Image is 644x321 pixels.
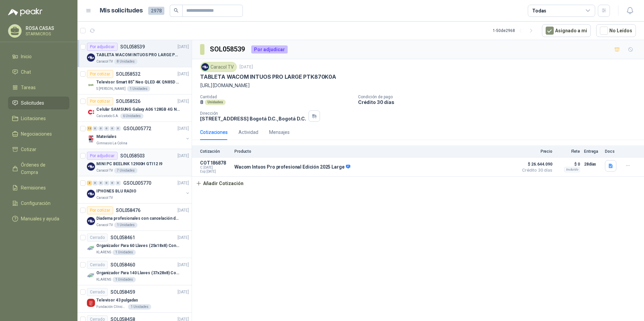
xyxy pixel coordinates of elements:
div: Cotizaciones [200,129,228,136]
p: KLARENS [96,250,111,255]
a: 12 0 0 0 0 0 GSOL005772[DATE] Company LogoMaterialesGimnasio La Colina [87,124,190,146]
h1: Mis solicitudes [100,6,143,15]
p: Wacom Intuos Pro profesional Edición 2025 Large [234,164,350,170]
div: 0 [98,126,103,131]
img: Company Logo [87,190,95,198]
div: 0 [93,126,98,131]
img: Company Logo [87,108,95,116]
a: Por cotizarSOL058532[DATE] Company LogoTelevisor Smart 85” Neo QLED 4K QN85D (QN85QN85DBKXZL)S [P... [77,67,192,95]
span: 2978 [148,7,164,15]
img: Company Logo [201,63,209,71]
span: Configuración [21,200,51,207]
p: [DATE] [178,98,189,105]
span: Tareas [21,84,36,91]
a: 2 0 0 0 0 0 GSOL005770[DATE] Company LogoIPHONES BLU RADIOCaracol TV [87,179,190,201]
a: CerradoSOL058460[DATE] Company LogoOrganizador Para 140 Llaves (37x28x8) Con CerraduraKLARENS1 Un... [77,258,192,285]
p: [DATE] [178,207,189,214]
p: Calzatodo S.A. [96,113,119,119]
span: Solicitudes [21,99,44,107]
span: Manuales y ayuda [21,215,59,222]
div: 2 [87,181,92,185]
span: Chat [21,68,31,76]
p: [URL][DOMAIN_NAME] [200,82,636,89]
a: Por adjudicarSOL058503[DATE] Company LogoMINI PC BEELINK 12900H GTI12 I9Caracol TV7 Unidades [77,149,192,176]
p: SOL058503 [120,153,145,158]
div: Por adjudicar [87,43,118,51]
div: Mensajes [269,129,290,136]
img: Company Logo [87,135,95,143]
a: Manuales y ayuda [8,212,69,225]
p: Caracol TV [96,222,113,228]
p: Caracol TV [96,195,113,201]
a: Solicitudes [8,97,69,109]
div: Cerrado [87,288,108,296]
p: STARMICROS [26,32,68,36]
a: Negociaciones [8,128,69,140]
a: CerradoSOL058459[DATE] Company LogoTelevisor 43 pulgadasFundación Clínica Shaio1 Unidades [77,285,192,313]
div: Incluido [564,167,580,172]
a: Tareas [8,81,69,94]
p: SOL058532 [116,72,140,76]
img: Company Logo [87,244,95,252]
p: Gimnasio La Colina [96,141,127,146]
img: Company Logo [87,299,95,307]
div: Por adjudicar [251,45,288,53]
img: Company Logo [87,163,95,171]
p: Caracol TV [96,168,113,173]
p: Celular SAMSUNG Galaxy A06 128GB 4G Negro [96,106,180,113]
p: SOL058459 [110,290,135,294]
p: SOL058539 [120,44,145,49]
span: Exp: [DATE] [200,170,230,174]
p: Precio [519,149,552,154]
p: Dirección [200,111,306,116]
p: GSOL005772 [123,126,151,131]
img: Company Logo [87,81,95,89]
span: Órdenes de Compra [21,161,63,176]
button: Asignado a mi [542,24,591,37]
span: Licitaciones [21,115,46,122]
p: Flete [556,149,580,154]
div: Unidades [205,100,226,105]
p: COT186878 [200,160,230,166]
a: Cotizar [8,143,69,156]
p: Organizador Para 60 Llaves (25x18x8) Con Cerradura [96,243,180,249]
p: [DATE] [239,64,253,70]
div: 12 [87,126,92,131]
p: KLARENS [96,277,111,282]
p: Docs [605,149,618,154]
p: Producto [234,149,515,154]
p: [DATE] [178,126,189,132]
p: Televisor Smart 85” Neo QLED 4K QN85D (QN85QN85DBKXZL) [96,79,180,85]
div: Cerrado [87,234,108,242]
a: Remisiones [8,181,69,194]
div: 1 Unidades [112,250,136,255]
div: 8 Unidades [114,59,137,64]
p: [DATE] [178,262,189,268]
p: [STREET_ADDRESS] Bogotá D.C. , Bogotá D.C. [200,116,306,121]
a: Órdenes de Compra [8,158,69,179]
div: Por cotizar [87,97,113,105]
p: IPHONES BLU RADIO [96,188,136,194]
p: Caracol TV [96,59,113,64]
p: Entrega [584,149,601,154]
a: Por cotizarSOL058526[DATE] Company LogoCelular SAMSUNG Galaxy A06 128GB 4G NegroCalzatodo S.A.6 U... [77,95,192,122]
p: [DATE] [178,44,189,50]
a: Configuración [8,197,69,210]
h3: SOL058539 [210,44,246,55]
div: 1 - 50 de 2968 [493,25,537,36]
a: CerradoSOL058461[DATE] Company LogoOrganizador Para 60 Llaves (25x18x8) Con CerraduraKLARENS1 Uni... [77,231,192,258]
p: Cantidad [200,95,353,99]
img: Company Logo [87,272,95,280]
p: [DATE] [178,289,189,295]
div: 1 Unidades [127,86,150,92]
p: [DATE] [178,153,189,159]
p: Materiales [96,134,117,140]
a: Licitaciones [8,112,69,125]
div: 6 Unidades [120,113,143,119]
span: Crédito 30 días [519,168,552,172]
div: Caracol TV [200,62,237,72]
div: 0 [93,181,98,185]
p: 8 [200,99,203,105]
p: Cotización [200,149,230,154]
p: ROSA CASAS [26,26,68,31]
